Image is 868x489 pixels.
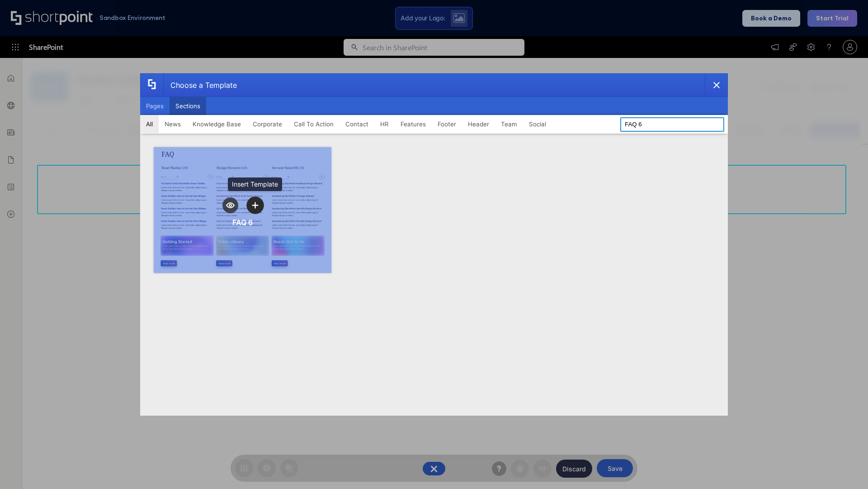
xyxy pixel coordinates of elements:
button: News [159,115,187,133]
button: Knowledge Base [187,115,247,133]
button: Header [462,115,495,133]
iframe: Chat Widget [823,446,868,489]
button: Contact [340,115,374,133]
input: Search [620,117,724,132]
button: Social [523,115,552,133]
button: All [140,115,159,133]
div: template selector [140,73,728,416]
button: Team [495,115,523,133]
button: Sections [170,97,206,115]
button: Pages [140,97,170,115]
button: Footer [432,115,462,133]
button: Call To Action [288,115,340,133]
div: Choose a Template [163,74,237,96]
button: Features [395,115,432,133]
div: FAQ 6 [232,218,253,227]
button: Corporate [247,115,288,133]
button: HR [374,115,395,133]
